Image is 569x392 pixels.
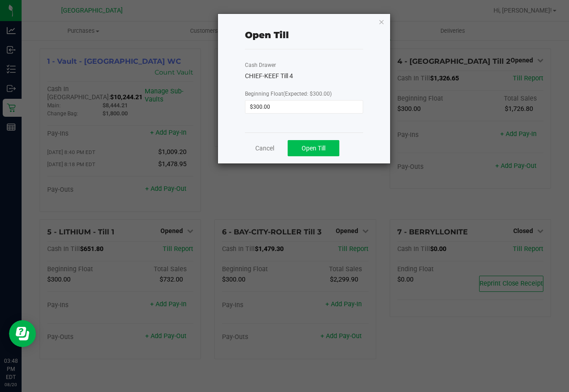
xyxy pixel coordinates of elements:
[255,144,274,153] a: Cancel
[245,91,332,97] span: Beginning Float
[245,61,276,69] label: Cash Drawer
[245,28,289,42] div: Open Till
[9,320,36,347] iframe: Resource center
[245,71,363,81] div: CHIEF-KEEF Till 4
[302,145,325,152] span: Open Till
[283,91,332,97] span: (Expected: $300.00)
[288,140,339,156] button: Open Till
